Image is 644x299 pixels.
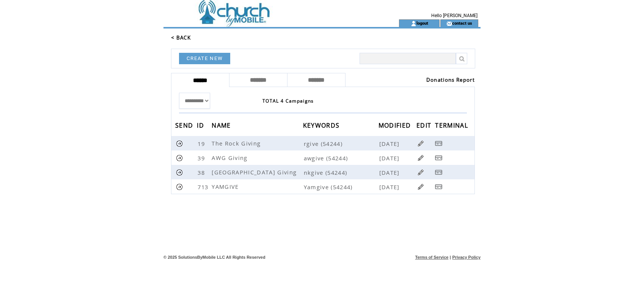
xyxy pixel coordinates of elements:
[304,169,378,176] span: nkgive (54244)
[415,255,449,259] a: Terms of Service
[452,21,472,25] a: contact us
[303,119,342,133] span: KEYWORDS
[262,98,314,104] span: TOTAL 4 Campaigns
[450,255,451,259] span: |
[379,140,402,147] span: [DATE]
[416,119,433,133] span: EDIT
[171,34,191,41] a: < BACK
[163,255,265,259] span: © 2025 SolutionsByMobile LLC All Rights Reserved
[212,139,262,147] span: The Rock Giving
[212,119,232,133] span: NAME
[179,53,230,64] a: CREATE NEW
[416,21,428,25] a: logout
[379,123,413,127] a: MODIFIED
[198,169,207,176] span: 38
[304,183,378,191] span: Yamgive (54244)
[212,183,240,190] span: YAMGIVE
[452,255,481,259] a: Privacy Policy
[198,140,207,147] span: 19
[197,123,206,127] a: ID
[304,140,378,147] span: rgive (54244)
[426,76,475,83] a: Donations Report
[435,119,470,133] span: TERMINAL
[304,154,378,162] span: awgive (54244)
[411,21,416,27] img: account_icon.gif
[303,123,342,127] a: KEYWORDS
[379,154,402,162] span: [DATE]
[198,154,207,162] span: 39
[212,123,232,127] a: NAME
[379,169,402,176] span: [DATE]
[198,183,210,191] span: 713
[212,154,249,161] span: AWG Giving
[379,183,402,191] span: [DATE]
[197,119,206,133] span: ID
[175,119,195,133] span: SEND
[446,21,452,27] img: contact_us_icon.gif
[379,119,413,133] span: MODIFIED
[212,168,298,176] span: [GEOGRAPHIC_DATA] Giving
[431,13,478,18] span: Hello [PERSON_NAME]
